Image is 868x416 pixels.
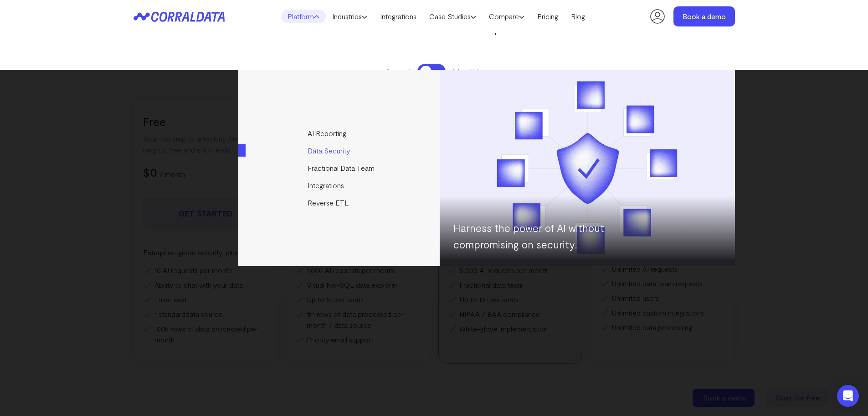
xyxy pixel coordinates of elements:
a: Data Security [238,142,441,159]
a: Industries [326,10,374,23]
p: Harness the power of AI without compromising on security. [453,220,658,253]
a: Compare [483,10,531,23]
a: AI Reporting [238,125,441,142]
span: Annual [385,66,411,78]
a: Pricing [531,10,565,23]
a: Fractional Data Team [238,159,441,177]
a: Integrations [238,177,441,194]
a: Blog [565,10,591,23]
a: Platform [281,10,326,23]
span: Monthly [452,66,483,78]
a: Integrations [374,10,423,23]
a: Book a demo [673,6,735,26]
a: Reverse ETL [238,194,441,211]
div: Open Intercom Messenger [837,385,859,407]
a: Case Studies [423,10,483,23]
